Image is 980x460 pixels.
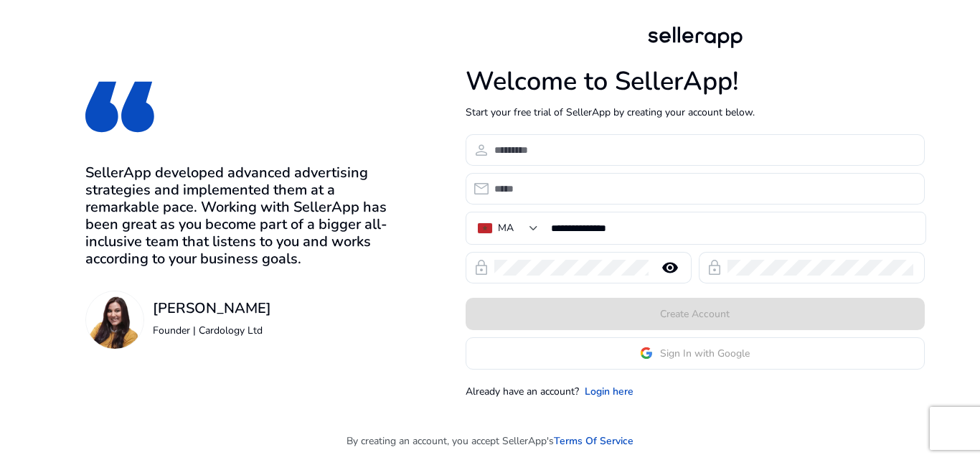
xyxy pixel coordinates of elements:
[585,384,633,399] a: Login here
[153,300,271,317] h3: [PERSON_NAME]
[466,105,925,120] p: Start your free trial of SellerApp by creating your account below.
[554,433,633,449] a: Terms Of Service
[153,323,271,338] p: Founder | Cardology Ltd
[466,66,925,97] h1: Welcome to SellerApp!
[653,259,687,276] mat-icon: remove_red_eye
[498,220,514,236] div: MA
[706,259,723,276] span: lock
[85,164,392,268] h3: SellerApp developed advanced advertising strategies and implemented them at a remarkable pace. Wo...
[473,180,490,197] span: email
[473,259,490,276] span: lock
[466,384,579,399] p: Already have an account?
[473,141,490,159] span: person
